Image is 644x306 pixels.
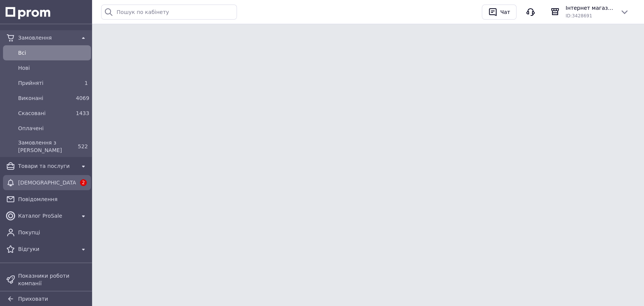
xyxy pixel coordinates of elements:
span: 522 [78,143,88,149]
div: Чат [499,6,512,18]
span: Прийняті [18,79,73,87]
span: Інтернет магазин [PERSON_NAME] [566,4,614,12]
span: Замовлення з [PERSON_NAME] [18,139,73,154]
span: Нові [18,64,88,72]
span: Замовлення [18,34,76,42]
span: 2 [80,179,87,186]
span: 1 [85,80,88,86]
span: Оплачені [18,125,88,132]
button: Чат [482,5,516,20]
span: Товари та послуги [18,162,76,170]
span: Повідомлення [18,195,88,203]
span: Покупці [18,229,88,236]
input: Пошук по кабінету [101,5,237,20]
span: Виконані [18,94,73,102]
span: Скасовані [18,109,73,117]
span: ID: 3428691 [566,13,592,18]
span: Приховати [18,296,48,302]
span: Показники роботи компанії [18,272,88,287]
span: 4069 [76,95,89,101]
span: Відгуки [18,245,76,253]
span: Каталог ProSale [18,212,76,220]
span: [DEMOGRAPHIC_DATA] [18,179,76,186]
span: Всi [18,49,88,57]
span: 1433 [76,110,89,116]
